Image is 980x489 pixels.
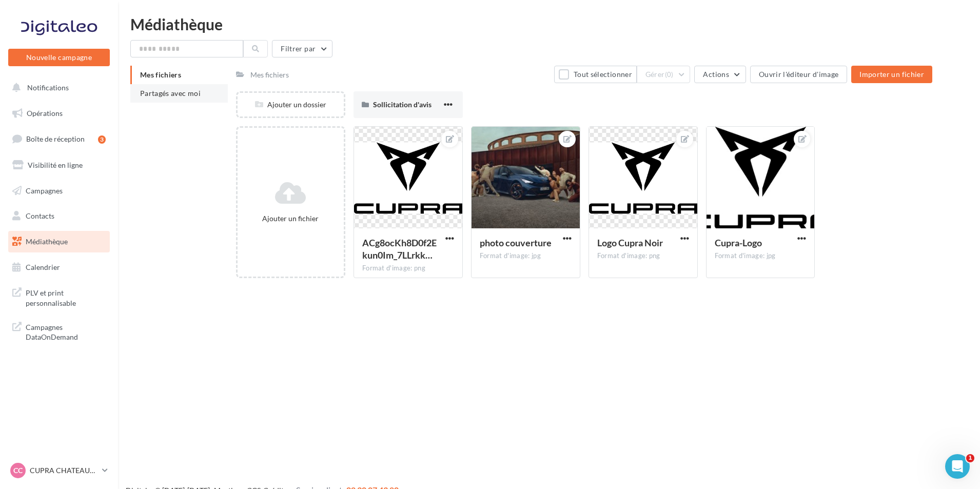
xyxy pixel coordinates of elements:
a: Campagnes DataOnDemand [6,316,112,346]
span: 1 [966,454,974,462]
span: photo couverture [480,237,552,248]
span: Partagés avec moi [140,89,201,97]
div: Format d'image: png [362,264,454,273]
button: Importer un fichier [851,66,932,83]
span: ACg8ocKh8D0f2Ekun0Im_7LLrkkfrVGuB8DTMbTjXpdXZp6x7tOS-RM [362,237,437,261]
button: Ouvrir l'éditeur d'image [750,66,847,83]
span: Campagnes DataOnDemand [26,320,106,342]
div: Format d'image: png [597,251,689,261]
a: Campagnes [6,180,112,202]
span: Mes fichiers [140,70,181,79]
div: Médiathèque [130,16,968,32]
span: Contacts [26,211,54,220]
span: Opérations [27,109,63,118]
span: Cupra-Logo [715,237,762,248]
div: 3 [98,135,106,144]
div: Format d'image: jpg [715,251,807,261]
iframe: Intercom live chat [945,454,970,479]
a: Visibilité en ligne [6,154,112,176]
button: Notifications [6,77,108,99]
span: (0) [665,70,674,79]
p: CUPRA CHATEAUROUX [30,465,98,476]
span: Importer un fichier [859,70,924,79]
span: Notifications [27,83,69,92]
div: Ajouter un dossier [238,100,344,110]
span: Sollicitation d'avis [373,100,432,109]
button: Filtrer par [272,40,332,57]
span: PLV et print personnalisable [26,286,106,308]
span: Boîte de réception [26,134,85,143]
button: Actions [694,66,746,83]
button: Gérer(0) [637,66,691,83]
a: Contacts [6,205,112,227]
div: Format d'image: jpg [480,251,572,261]
span: Visibilité en ligne [28,161,83,169]
div: Mes fichiers [250,70,289,80]
span: Calendrier [26,263,60,271]
a: Médiathèque [6,231,112,252]
span: Campagnes [26,186,63,194]
a: Opérations [6,103,112,124]
button: Nouvelle campagne [8,49,110,66]
a: PLV et print personnalisable [6,282,112,312]
span: Actions [703,70,729,79]
div: Ajouter un fichier [242,213,340,224]
a: Calendrier [6,257,112,278]
a: Boîte de réception3 [6,128,112,150]
span: CC [13,465,23,476]
span: Logo Cupra Noir [597,237,663,248]
button: Tout sélectionner [554,66,636,83]
span: Médiathèque [26,237,68,246]
a: CC CUPRA CHATEAUROUX [8,461,110,480]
